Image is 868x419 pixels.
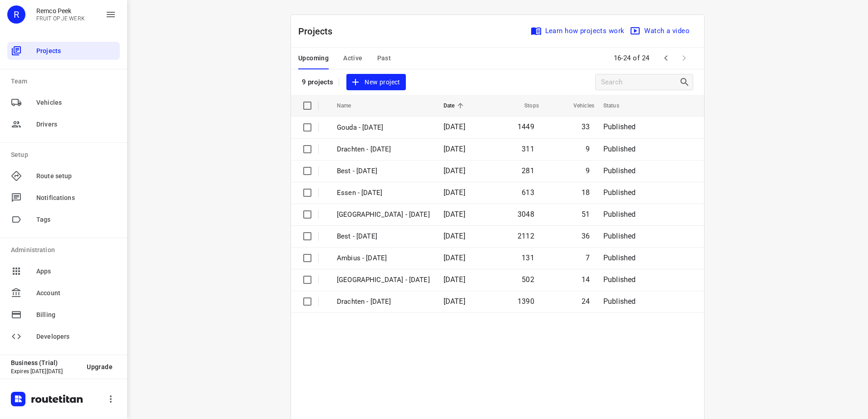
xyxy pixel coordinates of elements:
span: Next Page [675,49,693,67]
span: Published [603,210,636,219]
p: Team [11,77,120,86]
span: 9 [586,166,590,175]
p: Remco Peek [36,7,85,15]
span: 36 [582,232,590,240]
p: Administration [11,245,120,255]
div: Billing [7,306,120,324]
p: Projects [298,24,340,38]
p: FRUIT OP JE WERK [36,15,85,22]
span: Name [337,100,363,111]
span: Status [603,100,631,111]
span: Vehicles [36,98,116,107]
div: Developers [7,327,120,346]
span: [DATE] [444,145,465,153]
span: Account [36,288,116,298]
button: Upgrade [79,359,120,375]
span: Route setup [36,171,116,181]
p: Best - Tuesday [337,166,430,176]
span: 281 [522,166,534,175]
span: 3048 [518,210,534,219]
span: 7 [586,253,590,262]
span: Vehicles [562,100,594,111]
div: Drivers [7,115,120,133]
button: New project [346,74,405,91]
p: Zwolle - Monday [337,209,430,220]
span: 131 [522,253,534,262]
span: 14 [582,275,590,284]
span: Published [603,232,636,240]
div: Route setup [7,167,120,185]
p: Essen - Monday [337,188,430,198]
span: Published [603,275,636,284]
span: 16-24 of 24 [610,49,654,68]
span: New project [352,77,400,88]
span: Upcoming [298,53,329,64]
span: Tags [36,215,116,224]
p: Antwerpen - Monday [337,275,430,285]
span: 2112 [518,232,534,240]
span: [DATE] [444,232,465,240]
div: Account [7,284,120,302]
input: Search projects [601,75,679,89]
span: Stops [513,100,539,111]
span: 33 [582,122,590,131]
p: 9 projects [302,78,333,86]
p: Best - Monday [337,231,430,242]
p: Drachten - Monday [337,297,430,307]
span: [DATE] [444,122,465,131]
span: Upgrade [87,363,113,370]
span: [DATE] [444,188,465,197]
p: Ambius - Monday [337,253,430,263]
span: 1449 [518,122,534,131]
span: Developers [36,332,116,341]
p: Gouda - Tuesday [337,122,430,133]
span: [DATE] [444,210,465,219]
span: Notifications [36,193,116,203]
span: Published [603,122,636,131]
div: Apps [7,262,120,280]
span: Published [603,297,636,306]
span: Published [603,253,636,262]
span: Previous Page [657,49,675,67]
span: 311 [522,145,534,153]
div: Projects [7,42,120,60]
p: Setup [11,150,120,160]
span: Projects [36,46,116,56]
span: 51 [582,210,590,219]
span: 1390 [518,297,534,306]
span: [DATE] [444,275,465,284]
span: Published [603,188,636,197]
span: Billing [36,310,116,320]
span: 502 [522,275,534,284]
span: Apps [36,267,116,276]
div: Tags [7,210,120,229]
span: 18 [582,188,590,197]
p: Expires [DATE][DATE] [11,368,79,375]
span: Drivers [36,120,116,129]
div: Notifications [7,189,120,207]
span: Published [603,166,636,175]
span: Date [444,100,467,111]
span: [DATE] [444,297,465,306]
span: 24 [582,297,590,306]
div: Vehicles [7,93,120,112]
span: Published [603,145,636,153]
span: [DATE] [444,253,465,262]
p: Drachten - Tuesday [337,144,430,155]
span: [DATE] [444,166,465,175]
p: Business (Trial) [11,359,79,366]
span: Past [377,53,391,64]
span: 9 [586,145,590,153]
span: Active [343,53,362,64]
span: 613 [522,188,534,197]
div: Search [679,77,693,88]
div: R [7,5,25,24]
